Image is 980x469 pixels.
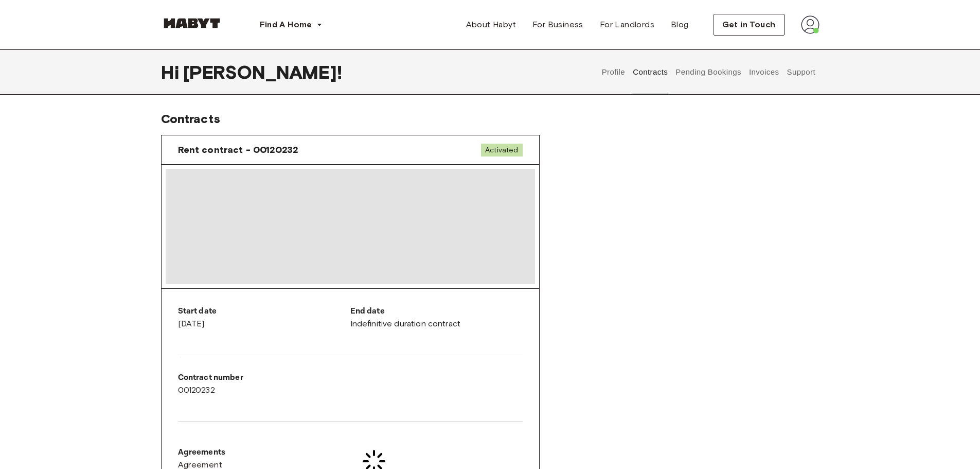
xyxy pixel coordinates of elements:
[532,19,583,31] span: For Business
[600,49,627,95] button: Profile
[466,19,516,31] span: About Habyt
[722,19,776,31] span: Get in Touch
[178,372,350,396] div: 00120232
[178,305,350,318] p: Start date
[183,61,342,83] span: [PERSON_NAME] !
[747,49,780,95] button: Invoices
[524,14,592,35] a: For Business
[801,15,819,34] img: avatar
[600,19,654,31] span: For Landlords
[161,61,183,83] span: Hi
[663,14,697,35] a: Blog
[632,49,669,95] button: Contracts
[786,49,817,95] button: Support
[714,14,785,36] button: Get in Touch
[178,144,299,156] span: Rent contract - 00120232
[674,49,743,95] button: Pending Bookings
[178,305,350,330] div: [DATE]
[161,18,223,28] img: Habyt
[671,19,689,31] span: Blog
[598,49,819,95] div: user profile tabs
[260,19,312,31] span: Find A Home
[350,305,523,330] div: Indefinitive duration contract
[458,14,524,35] a: About Habyt
[592,14,663,35] a: For Landlords
[161,111,220,126] span: Contracts
[252,14,331,35] button: Find A Home
[350,305,523,318] p: End date
[178,372,350,384] p: Contract number
[481,144,522,157] span: Activated
[178,446,226,459] p: Agreements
